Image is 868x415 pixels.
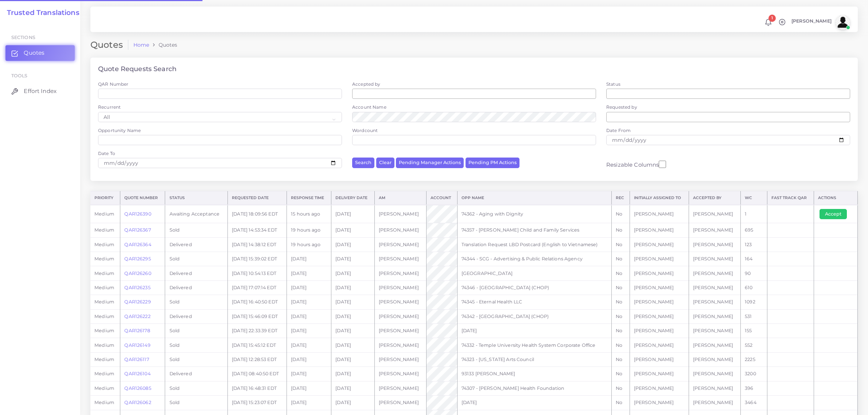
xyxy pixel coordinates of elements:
[228,309,287,323] td: [DATE] 15:46:09 EDT
[762,19,775,26] a: 1
[457,309,612,323] td: 74342 - [GEOGRAPHIC_DATA] (CHOP)
[630,191,689,205] th: Initially Assigned to
[287,280,331,295] td: [DATE]
[374,309,426,323] td: [PERSON_NAME]
[374,266,426,280] td: [PERSON_NAME]
[165,266,228,280] td: Delivered
[228,324,287,338] td: [DATE] 22:33:39 EDT
[820,211,852,216] a: Accept
[768,15,776,22] span: 1
[612,280,630,295] td: No
[165,223,228,237] td: Sold
[612,338,630,352] td: No
[165,396,228,410] td: Sold
[606,127,631,133] label: Date From
[94,256,114,261] span: medium
[94,328,114,333] span: medium
[374,381,426,395] td: [PERSON_NAME]
[689,338,740,352] td: [PERSON_NAME]
[659,160,666,169] input: Resizable Columns
[228,381,287,395] td: [DATE] 16:48:31 EDT
[741,338,767,352] td: 552
[630,205,689,223] td: [PERSON_NAME]
[741,205,767,223] td: 1
[98,81,128,87] label: QAR Number
[374,324,426,338] td: [PERSON_NAME]
[741,352,767,366] td: 2225
[2,9,79,17] a: Trusted Translations
[630,223,689,237] td: [PERSON_NAME]
[630,237,689,252] td: [PERSON_NAME]
[287,367,331,381] td: [DATE]
[352,81,381,87] label: Accepted by
[612,396,630,410] td: No
[630,252,689,266] td: [PERSON_NAME]
[374,191,426,205] th: AM
[90,40,128,50] h2: Quotes
[374,280,426,295] td: [PERSON_NAME]
[466,158,519,168] button: Pending PM Actions
[612,295,630,309] td: No
[124,357,149,362] a: QAR126117
[287,324,331,338] td: [DATE]
[94,342,114,348] span: medium
[124,371,150,376] a: QAR126104
[124,342,150,348] a: QAR126149
[331,352,375,366] td: [DATE]
[374,367,426,381] td: [PERSON_NAME]
[352,127,378,133] label: Wordcount
[741,295,767,309] td: 1092
[741,266,767,280] td: 90
[612,367,630,381] td: No
[741,309,767,323] td: 531
[287,205,331,223] td: 15 hours ago
[94,385,114,391] span: medium
[124,211,151,217] a: QAR126390
[287,295,331,309] td: [DATE]
[791,19,832,24] span: [PERSON_NAME]
[165,252,228,266] td: Sold
[90,191,120,205] th: Priority
[741,396,767,410] td: 3464
[612,381,630,395] td: No
[287,191,331,205] th: Response Time
[457,352,612,366] td: 74323 - [US_STATE] Arts Council
[741,367,767,381] td: 3200
[228,352,287,366] td: [DATE] 12:28:53 EDT
[689,237,740,252] td: [PERSON_NAME]
[457,324,612,338] td: [DATE]
[374,295,426,309] td: [PERSON_NAME]
[630,324,689,338] td: [PERSON_NAME]
[374,252,426,266] td: [PERSON_NAME]
[98,104,121,110] label: Recurrent
[331,223,375,237] td: [DATE]
[331,280,375,295] td: [DATE]
[287,266,331,280] td: [DATE]
[689,352,740,366] td: [PERSON_NAME]
[457,396,612,410] td: [DATE]
[331,338,375,352] td: [DATE]
[149,41,177,49] li: Quotes
[606,160,666,169] label: Resizable Columns
[689,266,740,280] td: [PERSON_NAME]
[630,352,689,366] td: [PERSON_NAME]
[612,191,630,205] th: REC
[94,285,114,290] span: medium
[287,381,331,395] td: [DATE]
[165,309,228,323] td: Delivered
[630,280,689,295] td: [PERSON_NAME]
[820,209,847,219] button: Accept
[689,295,740,309] td: [PERSON_NAME]
[228,338,287,352] td: [DATE] 15:45:12 EDT
[374,237,426,252] td: [PERSON_NAME]
[457,266,612,280] td: [GEOGRAPHIC_DATA]
[124,256,151,261] a: QAR126295
[11,73,28,78] span: Tools
[741,324,767,338] td: 155
[741,252,767,266] td: 164
[612,352,630,366] td: No
[689,205,740,223] td: [PERSON_NAME]
[352,104,386,110] label: Account Name
[457,237,612,252] td: Translation Request LBD Postcard (English to Vietnamese)
[331,309,375,323] td: [DATE]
